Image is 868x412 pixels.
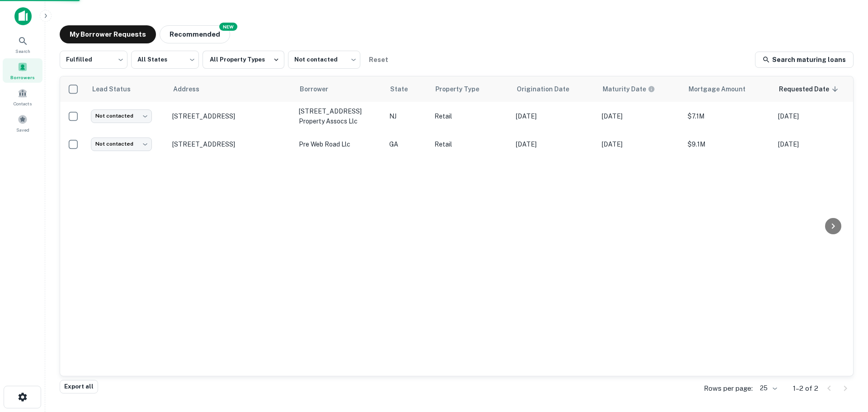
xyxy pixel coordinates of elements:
p: Retail [434,111,507,121]
th: Requested Date [774,76,859,102]
p: Retail [434,139,507,149]
a: Saved [3,111,42,135]
p: GA [389,139,425,149]
th: Origination Date [511,76,597,102]
iframe: Chat Widget [823,340,868,383]
p: [DATE] [516,139,593,149]
button: My Borrower Requests [60,25,156,43]
span: Address [173,84,211,95]
span: Origination Date [517,84,581,95]
div: Maturity dates displayed may be estimated. Please contact the lender for the most accurate maturi... [603,84,655,94]
th: Borrower [294,76,385,102]
div: 25 [756,382,778,395]
button: Recommended [160,25,230,43]
span: Maturity dates displayed may be estimated. Please contact the lender for the most accurate maturi... [603,84,667,94]
span: Mortgage Amount [689,84,757,95]
button: Export all [60,380,98,393]
img: capitalize-icon.png [14,7,32,25]
p: [STREET_ADDRESS] property assocs llc [299,106,380,126]
span: Contacts [14,100,32,107]
span: Property Type [435,84,491,95]
a: Borrowers [3,58,42,83]
th: Property Type [430,76,511,102]
p: [STREET_ADDRESS] [172,112,290,120]
p: NJ [389,111,425,121]
p: [DATE] [602,139,679,149]
p: pre web road llc [299,139,380,149]
div: Fulfilled [60,48,127,71]
p: 1–2 of 2 [793,383,818,394]
span: Borrowers [10,74,35,81]
div: Not contacted [288,48,360,71]
div: All States [131,48,199,71]
p: [DATE] [602,111,679,121]
h6: Maturity Date [603,84,646,94]
span: Saved [16,126,29,133]
span: Borrower [300,84,340,95]
button: Reset [364,51,393,69]
th: Lead Status [86,76,168,102]
span: Lead Status [92,84,142,95]
span: State [390,84,420,95]
div: NEW [219,23,237,31]
p: Rows per page: [704,383,753,394]
span: Search [15,47,30,55]
a: Search [3,32,42,57]
th: Maturity dates displayed may be estimated. Please contact the lender for the most accurate maturi... [597,76,683,102]
button: All Property Types [203,51,284,69]
a: Search maturing loans [755,52,854,68]
th: Mortgage Amount [683,76,774,102]
p: [DATE] [778,139,855,149]
p: [STREET_ADDRESS] [172,140,290,148]
p: $9.1M [688,139,769,149]
th: State [385,76,430,102]
p: [DATE] [516,111,593,121]
p: [DATE] [778,111,855,121]
span: Requested Date [779,84,841,95]
a: Contacts [3,85,42,109]
div: Not contacted [91,137,152,151]
p: $7.1M [688,111,769,121]
div: Not contacted [91,109,152,123]
th: Address [168,76,294,102]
